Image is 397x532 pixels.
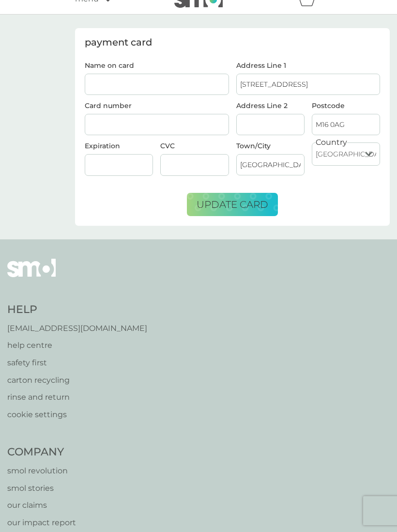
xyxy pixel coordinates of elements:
[85,141,120,150] label: Expiration
[312,102,380,109] label: Postcode
[316,136,347,149] label: Country
[160,141,175,150] label: CVC
[7,374,147,387] a: carton recycling
[7,482,111,495] a: smol stories
[7,322,147,335] a: [EMAIL_ADDRESS][DOMAIN_NAME]
[7,499,111,512] a: our claims
[85,38,380,47] div: payment card
[7,408,147,421] a: cookie settings
[89,121,225,129] iframe: Secure card number input frame
[7,516,111,529] a: our impact report
[7,259,56,292] img: smol
[197,199,268,210] span: update card
[236,102,305,109] label: Address Line 2
[7,445,111,460] h4: Company
[164,161,225,169] iframe: Secure CVC input frame
[7,339,147,352] a: help centre
[187,193,278,216] button: update card
[7,465,111,477] a: smol revolution
[89,161,149,169] iframe: Secure expiration date input frame
[7,302,147,317] h4: Help
[7,357,147,369] a: safety first
[85,62,229,69] label: Name on card
[236,142,305,149] label: Town/City
[236,62,381,69] label: Address Line 1
[85,101,132,110] label: Card number
[7,391,147,404] a: rinse and return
